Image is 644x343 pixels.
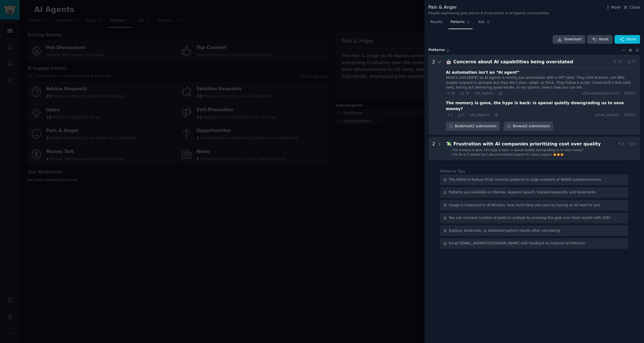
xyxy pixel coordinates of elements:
div: People expressing pain points & frustrations in AI Agents communities [428,11,549,16]
div: AI automation isn't an “AI agent” [446,69,520,75]
span: · [622,91,623,96]
label: Patterns Tips [440,169,465,173]
div: You can increase number of posts to analyze by pressing the gear icon (best results with 200) [449,215,610,221]
div: The Patterns feature finds common patterns in large numbers of Reddit posts/comments [449,177,601,182]
span: Download [564,37,582,42]
span: · [624,59,625,64]
span: u/RaceAmbitious1522 [582,91,619,96]
span: The 4o vs 5 debate isn’t about emotional support it’s about respect 💥💥💥 [452,153,564,156]
span: More [611,4,621,10]
div: Frustration with AI companies prioritizing cost over quality [454,141,615,148]
div: Explore, bookmark, or download pattern results after calculating [449,228,560,233]
div: Pain & Anger [428,4,549,11]
span: 🤖 [446,59,452,64]
button: More [605,4,621,10]
div: - [450,152,451,156]
span: Patterns [450,20,464,25]
div: 2 [432,59,435,131]
span: Pattern s [428,48,445,53]
span: r/AI_Agents [470,113,489,117]
span: r/AI_Agents [474,91,494,95]
span: · [471,92,472,96]
span: Reset [599,37,608,42]
span: 32 [613,59,622,64]
span: 1 [446,113,453,118]
a: Ask [476,18,492,29]
span: · [626,142,627,147]
span: Close [629,4,640,10]
span: Results [430,20,443,25]
button: Close [622,4,640,10]
span: · [457,92,458,96]
span: u/Law_Grad01 [595,113,620,118]
button: Share [615,35,640,44]
span: · [455,113,456,117]
div: Usage is measured in AI Minutes, how much time you save by having an AI read for you [449,203,600,208]
div: What’s sold [DATE] as AI agents is mostly just automation with a GPT label. They click buttons, c... [446,75,636,90]
span: 💸 [446,141,452,147]
span: Share [626,37,636,42]
span: · [467,113,468,117]
span: [DATE] [625,113,636,118]
div: Concerns about AI capabilities being overstated [454,59,611,66]
span: Ask [478,20,485,25]
span: 1 [458,113,465,118]
span: · [491,113,492,117]
span: 3 [617,142,624,147]
a: Browse2 submissions [504,122,553,131]
div: Bookmark 2 submissions [446,122,500,131]
span: 2 [447,49,449,52]
a: Download [553,35,585,44]
div: Email [EMAIL_ADDRESS][DOMAIN_NAME] with feedback to improve AI Patterns! [449,241,586,246]
button: Bookmark2 submissions [446,122,500,131]
span: 37 [627,59,636,64]
span: The memory is gone, the hype is back: is openai quietly downgrading us to save money? [452,148,584,152]
span: · [496,92,496,96]
button: Reset [587,35,612,44]
span: 3 [629,142,636,147]
a: Results [428,18,445,29]
div: Patterns are available on themes, keyword search, tracked keywords, and bookmarks [449,190,596,195]
a: Patterns [448,18,472,29]
div: - [450,148,451,152]
div: The memory is gone, the hype is back: is openai quietly downgrading us to save money? [446,100,636,112]
span: 30 [446,91,455,96]
span: [DATE] [625,91,636,96]
div: 2 [432,141,435,156]
span: 35 [460,91,469,96]
span: · [622,113,623,118]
